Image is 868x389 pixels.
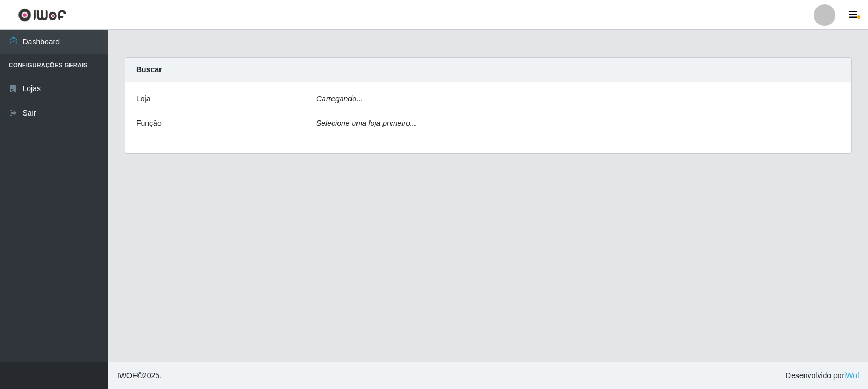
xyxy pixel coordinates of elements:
[316,94,363,103] i: Carregando...
[18,8,66,22] img: CoreUI Logo
[117,371,137,380] span: IWOF
[844,371,859,380] a: iWof
[136,93,150,105] label: Loja
[136,118,162,129] label: Função
[117,370,162,381] span: © 2025 .
[136,65,162,74] strong: Buscar
[786,370,859,381] span: Desenvolvido por
[316,119,416,127] i: Selecione uma loja primeiro...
